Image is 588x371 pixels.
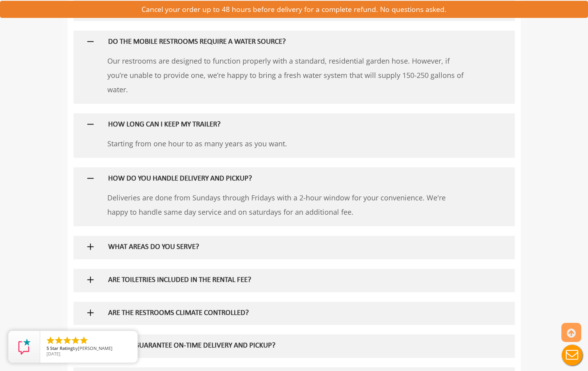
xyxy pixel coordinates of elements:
li:  [62,336,72,345]
span: Star Rating [50,345,73,351]
h5: DO THE MOBILE RESTROOMS REQUIRE A WATER SOURCE? [108,38,454,47]
p: Starting from one hour to as many years as you want. [107,136,467,151]
button: Live Chat [556,339,588,371]
img: plus icon sign [85,37,95,47]
p: Our restrooms are designed to function properly with a standard, residential garden hose. However... [107,54,467,97]
img: plus icon sign [85,275,95,285]
p: Deliveries are done from Sundays through Fridays with a 2-hour window for your convenience. We're... [107,190,467,219]
span: [PERSON_NAME] [78,345,113,351]
img: plus icon sign [85,173,95,183]
li:  [46,336,55,345]
span: 5 [47,345,49,351]
h5: DO YOU GUARANTEE ON-TIME DELIVERY AND PICKUP? [108,342,454,350]
span: [DATE] [47,351,60,357]
img: Review Rating [16,339,32,355]
h5: HOW LONG CAN I KEEP MY TRAILER? [108,121,454,129]
span: by [47,346,131,352]
h5: ARE TOILETRIES INCLUDED IN THE RENTAL FEE? [108,276,454,285]
img: plus icon sign [85,308,95,318]
img: plus icon sign [85,242,95,252]
h5: HOW DO YOU HANDLE DELIVERY AND PICKUP? [108,175,454,183]
li:  [79,336,89,345]
li:  [71,336,80,345]
li:  [54,336,64,345]
img: plus icon sign [85,119,95,129]
h5: WHAT AREAS DO YOU SERVE? [108,243,454,252]
h5: ARE THE RESTROOMS CLIMATE CONTROLLED? [108,309,454,318]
